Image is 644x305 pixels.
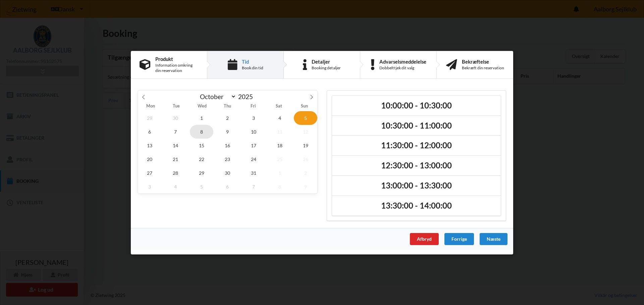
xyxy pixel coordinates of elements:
[138,111,161,125] span: September 29, 2025
[337,201,496,211] h2: 13:30:00 - 14:00:00
[444,233,474,245] div: Forrige
[337,140,496,151] h2: 11:30:00 - 12:00:00
[164,179,187,193] span: November 4, 2025
[294,138,317,152] span: October 19, 2025
[337,160,496,171] h2: 12:30:00 - 13:00:00
[242,152,265,166] span: October 24, 2025
[242,111,265,125] span: October 3, 2025
[163,104,189,108] span: Tue
[312,59,341,64] div: Detaljer
[190,138,213,152] span: October 15, 2025
[242,125,265,138] span: October 10, 2025
[379,59,426,64] div: Advarselsmeddelelse
[155,62,198,73] div: Information omkring din reservation
[462,65,504,70] div: Bekræft din reservation
[197,92,236,101] select: Month
[268,111,291,125] span: October 4, 2025
[138,138,161,152] span: October 13, 2025
[242,179,265,193] span: November 7, 2025
[190,125,213,138] span: October 8, 2025
[138,152,161,166] span: October 20, 2025
[242,166,265,179] span: October 31, 2025
[268,179,291,193] span: November 8, 2025
[190,179,213,193] span: November 5, 2025
[480,233,507,245] div: Næste
[190,152,213,166] span: October 22, 2025
[292,104,317,108] span: Sun
[294,125,317,138] span: October 12, 2025
[216,166,239,179] span: October 30, 2025
[164,111,187,125] span: September 30, 2025
[190,111,213,125] span: October 1, 2025
[268,166,291,179] span: November 1, 2025
[240,104,266,108] span: Fri
[216,152,239,166] span: October 23, 2025
[138,179,161,193] span: November 3, 2025
[268,138,291,152] span: October 18, 2025
[337,180,496,191] h2: 13:00:00 - 13:30:00
[216,179,239,193] span: November 6, 2025
[155,56,198,61] div: Produkt
[294,111,317,125] span: October 5, 2025
[216,125,239,138] span: October 9, 2025
[164,125,187,138] span: October 7, 2025
[138,125,161,138] span: October 6, 2025
[216,138,239,152] span: October 16, 2025
[337,120,496,131] h2: 10:30:00 - 11:00:00
[189,104,215,108] span: Wed
[216,111,239,125] span: October 2, 2025
[462,59,504,64] div: Bekræftelse
[379,65,426,70] div: Dobbelttjek dit valg
[312,65,341,70] div: Booking detaljer
[242,65,263,70] div: Book din tid
[294,166,317,179] span: November 2, 2025
[266,104,291,108] span: Sat
[268,125,291,138] span: October 11, 2025
[294,152,317,166] span: October 26, 2025
[294,179,317,193] span: November 9, 2025
[337,100,496,110] h2: 10:00:00 - 10:30:00
[236,93,258,100] input: Year
[410,233,439,245] div: Afbryd
[138,166,161,179] span: October 27, 2025
[242,138,265,152] span: October 17, 2025
[242,59,263,64] div: Tid
[164,152,187,166] span: October 21, 2025
[164,166,187,179] span: October 28, 2025
[138,104,163,108] span: Mon
[215,104,240,108] span: Thu
[164,138,187,152] span: October 14, 2025
[190,166,213,179] span: October 29, 2025
[268,152,291,166] span: October 25, 2025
